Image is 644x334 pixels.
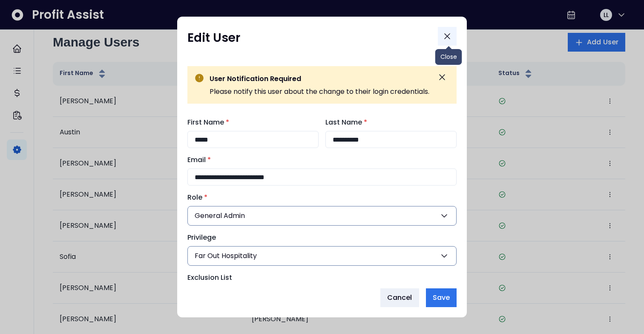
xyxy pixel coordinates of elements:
[380,288,419,307] button: Cancel
[195,211,245,221] span: General Admin
[195,251,257,261] span: Far Out Hospitality
[187,273,451,283] label: Exclusion List
[210,87,429,97] p: Please notify this user about the change to their login credentials.
[433,293,450,303] span: Save
[435,49,462,65] div: Close
[210,74,301,84] span: User Notification Required
[187,192,451,203] label: Role
[387,293,412,303] span: Cancel
[187,117,313,128] label: First Name
[325,117,451,128] label: Last Name
[426,288,457,307] button: Save
[438,27,457,46] button: Close
[434,70,450,85] button: Dismiss
[187,232,451,243] label: Privilege
[187,30,240,46] h1: Edit User
[187,155,451,165] label: Email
